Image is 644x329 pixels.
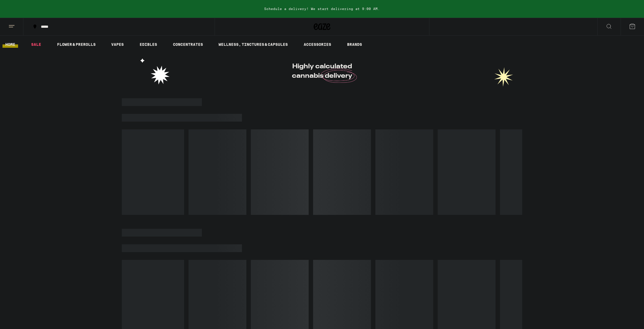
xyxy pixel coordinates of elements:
[276,62,368,81] h1: Highly calculated cannabis delivery
[3,41,18,48] a: HOME
[54,41,98,48] a: FLOWER & PREROLLS
[170,41,206,48] a: CONCENTRATES
[216,41,291,48] a: WELLNESS, TINCTURES & CAPSULES
[301,41,334,48] a: ACCESSORIES
[108,41,127,48] a: VAPES
[344,41,365,48] a: BRANDS
[28,41,44,48] a: SALE
[137,41,160,48] a: EDIBLES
